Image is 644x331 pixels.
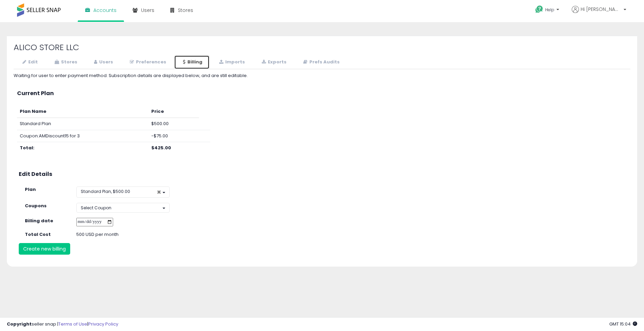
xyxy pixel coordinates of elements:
[17,90,627,96] h3: Current Plan
[581,6,622,13] span: Hi [PERSON_NAME]
[149,130,199,142] td: -$75.00
[14,55,45,69] a: Edit
[178,7,193,14] span: Stores
[71,231,225,238] div: 500 USD per month
[14,43,630,52] h2: ALICO STORE LLC
[149,106,199,118] th: Price
[535,5,543,14] i: Get Help
[85,55,120,69] a: Users
[14,73,630,79] div: Waiting for user to enter payment method. Subscription details are displayed below, and are still...
[151,145,171,151] b: $425.00
[149,118,199,130] td: $500.00
[88,321,118,327] a: Privacy Policy
[81,189,130,194] span: Standard Plan, $500.00
[294,55,347,69] a: Prefs Audits
[19,243,70,255] button: Create new billing
[17,106,149,118] th: Plan Name
[210,55,252,69] a: Imports
[545,7,554,13] span: Help
[7,321,118,328] div: seller snap | |
[46,55,85,69] a: Stores
[17,130,149,142] td: Coupon: AMDiscount15 for 3
[17,118,149,130] td: Standard Plan
[76,186,170,198] button: Standard Plan, $500.00 ×
[58,321,87,327] a: Terms of Use
[174,55,210,69] a: Billing
[25,202,47,209] strong: Coupons
[25,231,51,238] strong: Total Cost
[20,145,34,151] b: Total:
[25,186,36,193] strong: Plan
[7,321,32,327] strong: Copyright
[19,171,625,177] h3: Edit Details
[76,203,170,213] button: Select Coupon
[141,7,154,14] span: Users
[93,7,117,14] span: Accounts
[253,55,294,69] a: Exports
[121,55,173,69] a: Preferences
[609,321,637,327] span: 2025-09-11 15:04 GMT
[572,6,626,21] a: Hi [PERSON_NAME]
[157,189,161,196] span: ×
[81,205,111,211] span: Select Coupon
[25,217,53,224] strong: Billing date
